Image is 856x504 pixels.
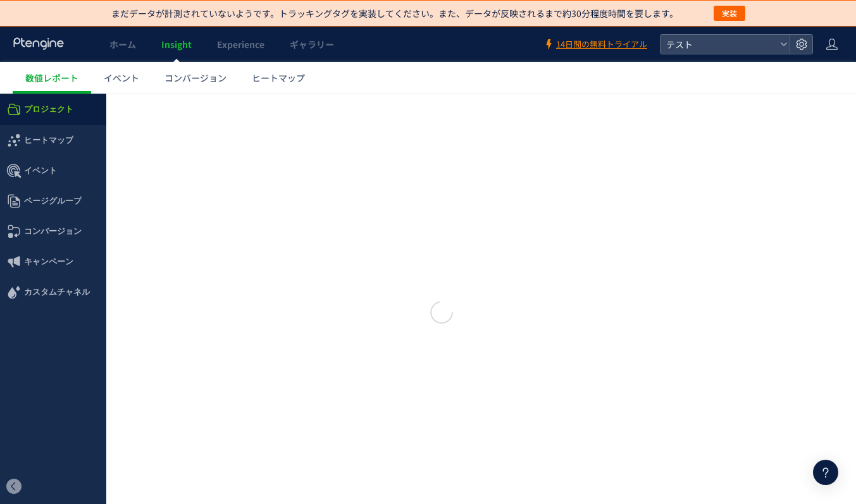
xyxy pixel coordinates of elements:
[25,71,78,84] span: 数値レポート
[104,71,139,84] span: イベント
[24,32,73,62] span: ヒートマップ
[24,62,57,92] span: イベント
[662,35,775,54] span: テスト
[164,71,226,84] span: コンバージョン
[556,39,647,51] span: 14日間の無料トライアル
[24,92,82,123] span: ページグループ
[24,183,90,214] span: カスタムチャネル
[722,6,737,21] span: 実装
[217,38,264,51] span: Experience
[161,38,192,51] span: Insight
[24,123,82,153] span: コンバージョン
[109,38,136,51] span: ホーム
[290,38,334,51] span: ギャラリー
[714,6,745,21] button: 実装
[252,71,305,84] span: ヒートマップ
[111,7,678,20] p: まだデータが計測されていないようです。トラッキングタグを実装してください。また、データが反映されるまで約30分程度時間を要します。
[24,1,73,31] span: プロジェクト
[24,153,73,183] span: キャンペーン
[543,39,647,51] a: 14日間の無料トライアル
